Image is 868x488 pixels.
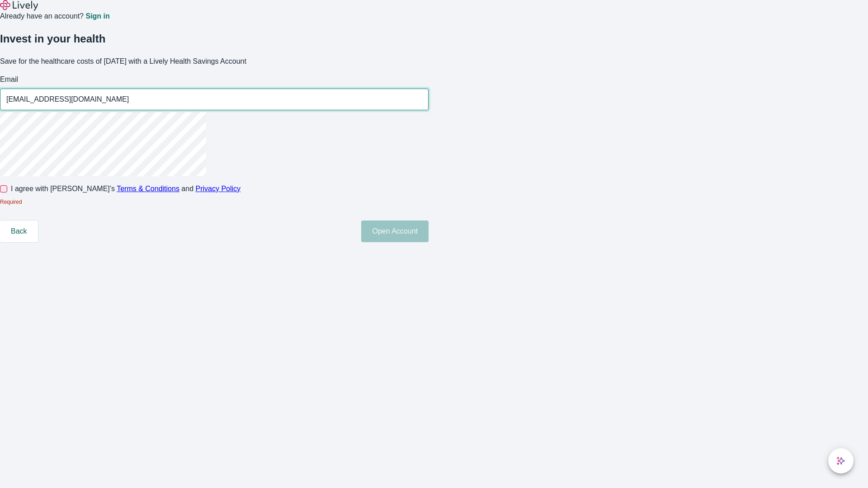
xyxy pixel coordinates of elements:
[85,13,109,20] a: Sign in
[828,448,854,474] button: chat
[117,185,179,192] a: Terms & Conditions
[836,456,845,465] svg: Lively AI Assistant
[196,185,241,192] a: Privacy Policy
[11,183,241,194] span: I agree with [PERSON_NAME]’s and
